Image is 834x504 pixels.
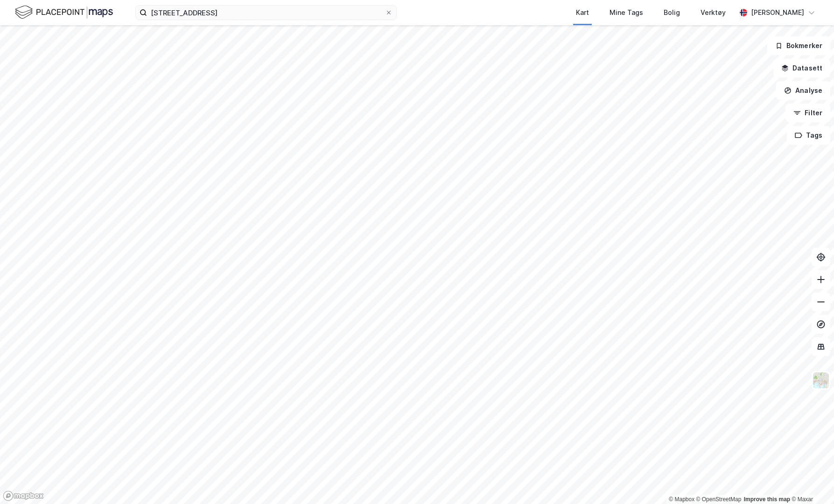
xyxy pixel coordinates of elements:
[787,126,830,145] button: Tags
[773,59,830,77] button: Datasett
[696,496,742,503] a: OpenStreetMap
[787,459,834,504] iframe: Chat Widget
[751,7,804,18] div: [PERSON_NAME]
[664,7,680,18] div: Bolig
[744,496,790,503] a: Improve this map
[3,490,44,501] a: Mapbox homepage
[785,104,830,122] button: Filter
[610,7,643,18] div: Mine Tags
[576,7,589,18] div: Kart
[776,81,830,100] button: Analyse
[767,36,830,55] button: Bokmerker
[147,6,385,20] input: Søk på adresse, matrikkel, gårdeiere, leietakere eller personer
[15,4,113,21] img: logo.f888ab2527a4732fd821a326f86c7f29.svg
[701,7,726,18] div: Verktøy
[669,496,694,503] a: Mapbox
[812,371,830,389] img: Z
